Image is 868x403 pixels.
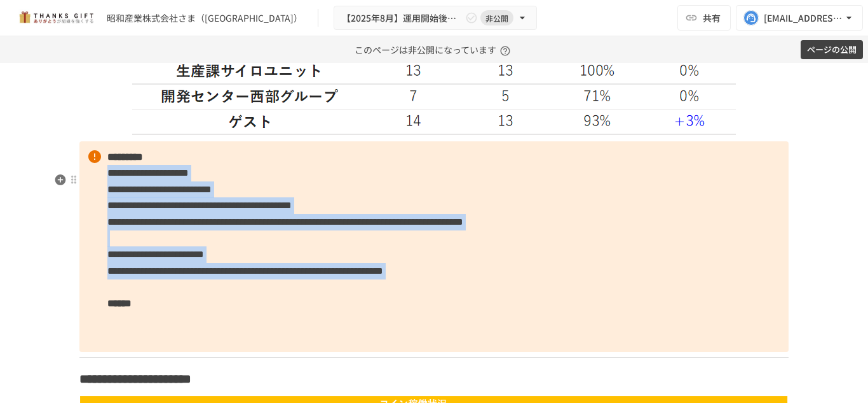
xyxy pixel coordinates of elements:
span: 非公開 [480,11,513,25]
div: 昭和産業株式会社さま（[GEOGRAPHIC_DATA]） [107,11,302,25]
img: mMP1OxWUAhQbsRWCurg7vIHe5HqDpP7qZo7fRoNLXQh [15,8,97,28]
div: [EMAIL_ADDRESS][DOMAIN_NAME] [764,10,843,26]
p: このページは非公開になっています [355,36,514,63]
span: 共有 [703,11,721,25]
button: [EMAIL_ADDRESS][DOMAIN_NAME] [736,5,863,31]
button: ページの公開 [801,40,863,60]
span: 【2025年8月】運用開始後振り返りミーティング [342,10,463,26]
button: 【2025年8月】運用開始後振り返りミーティング非公開 [334,6,537,31]
button: 共有 [677,5,731,31]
